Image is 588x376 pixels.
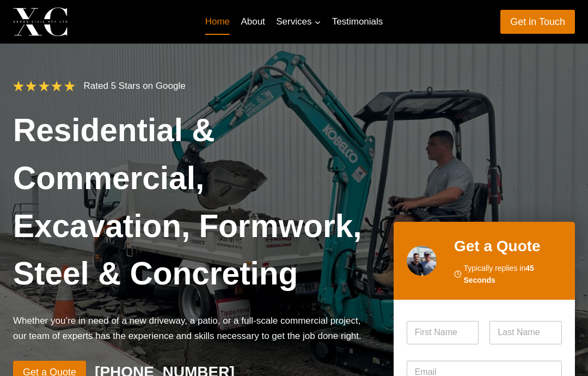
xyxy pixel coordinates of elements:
p: Rated 5 Stars on Google [84,78,186,93]
h2: Get a Quote [454,235,562,258]
input: Last Name [489,321,562,344]
input: First Name [407,321,479,344]
nav: Primary Navigation [199,9,388,35]
p: Whether you’re in need of a new driveway, a patio, or a full-scale commercial project, our team o... [13,313,376,343]
a: Xenos Civil [13,7,153,36]
a: About [235,9,271,35]
p: Xenos Civil [77,13,153,30]
a: Services [271,9,327,35]
strong: 45 Seconds [464,264,534,284]
a: Home [199,9,235,35]
a: Testimonials [327,9,389,35]
img: Xenos Civil [13,7,68,36]
span: Services [276,14,321,29]
span: Typically replies in [464,262,562,287]
a: Get in Touch [500,10,575,33]
h1: Residential & Commercial, Excavation, Formwork, Steel & Concreting [13,106,376,298]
